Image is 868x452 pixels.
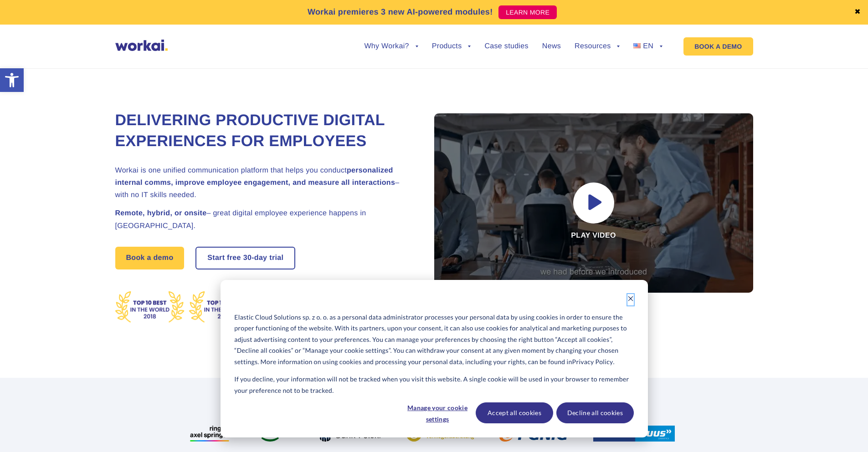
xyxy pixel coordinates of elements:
[115,247,185,269] a: Book a demo
[115,207,411,232] h2: – great digital employee experience happens in [GEOGRAPHIC_DATA].
[643,42,653,50] span: EN
[402,402,473,423] button: Manage your cookie settings
[575,43,620,50] a: Resources
[476,402,553,423] button: Accept all cookies
[196,248,294,269] a: Start free30-daytrial
[115,110,411,152] h1: Delivering Productive Digital Experiences for Employees
[234,374,633,396] p: If you decline, your information will not be tracked when you visit this website. A single cookie...
[234,312,633,368] p: Elastic Cloud Solutions sp. z o. o. as a personal data administrator processes your personal data...
[308,6,493,18] p: Workai premieres 3 new AI-powered modules!
[556,402,634,423] button: Decline all cookies
[432,43,471,50] a: Products
[498,5,557,19] a: LEARN MORE
[243,254,267,262] i: 30-day
[364,43,418,50] a: Why Workai?
[542,43,561,50] a: News
[221,280,648,437] div: Cookie banner
[181,398,687,409] h2: More than 100 fast-growing enterprises trust Workai
[484,43,528,50] a: Case studies
[854,9,861,16] a: ✖
[572,356,613,368] a: Privacy Policy
[115,209,207,217] strong: Remote, hybrid, or onsite
[627,294,634,305] button: Dismiss cookie banner
[683,37,753,56] a: BOOK A DEMO
[115,164,411,202] h2: Workai is one unified communication platform that helps you conduct – with no IT skills needed.
[434,113,753,293] div: Play video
